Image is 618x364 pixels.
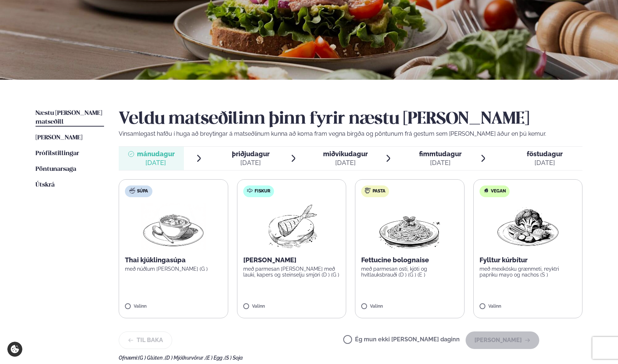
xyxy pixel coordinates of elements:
[125,266,222,272] p: með núðlum [PERSON_NAME] (G )
[323,150,368,158] span: miðvikudagur
[361,266,458,278] p: með parmesan osti, kjöti og hvítlauksbrauði (D ) (G ) (E )
[36,150,79,157] span: Prófílstillingar
[137,150,175,158] span: mánudagur
[243,266,340,278] p: með parmesan [PERSON_NAME] með lauki, kapers og steinselju smjöri (D ) (G )
[361,256,458,264] p: Fettucine bolognaise
[141,203,206,250] img: Soup.png
[119,331,172,349] button: Til baka
[323,158,368,167] div: [DATE]
[527,150,563,158] span: föstudagur
[255,188,270,194] span: Fiskur
[466,331,539,349] button: [PERSON_NAME]
[480,256,577,264] p: Fylltur kúrbítur
[225,355,243,361] span: (S ) Soja
[119,109,582,130] h2: Veldu matseðilinn þinn fyrir næstu [PERSON_NAME]
[206,355,225,361] span: (E ) Egg ,
[232,150,270,158] span: þriðjudagur
[419,150,462,158] span: fimmtudagur
[377,203,442,250] img: Spagetti.png
[36,181,55,189] a: Útskrá
[119,130,582,138] p: Vinsamlegast hafðu í huga að breytingar á matseðlinum kunna að koma fram vegna birgða og pöntunum...
[232,158,270,167] div: [DATE]
[36,109,104,127] a: Næstu [PERSON_NAME] matseðill
[36,165,76,174] a: Pöntunarsaga
[119,355,582,361] div: Ofnæmi:
[247,188,253,194] img: fish.svg
[527,158,563,167] div: [DATE]
[259,203,324,250] img: Fish.png
[137,158,175,167] div: [DATE]
[491,188,506,194] span: Vegan
[365,188,371,194] img: pasta.svg
[496,203,560,250] img: Vegan.png
[373,188,385,194] span: Pasta
[137,188,148,194] span: Súpa
[419,158,462,167] div: [DATE]
[36,166,76,172] span: Pöntunarsaga
[125,256,222,264] p: Thai kjúklingasúpa
[36,135,82,141] span: [PERSON_NAME]
[165,355,206,361] span: (D ) Mjólkurvörur ,
[483,188,489,194] img: Vegan.svg
[7,342,22,357] a: Cookie settings
[36,182,55,188] span: Útskrá
[129,188,135,194] img: soup.svg
[36,149,79,158] a: Prófílstillingar
[243,256,340,264] p: [PERSON_NAME]
[138,355,165,361] span: (G ) Glúten ,
[480,266,577,278] p: með mexíkósku grænmeti, reyktri papriku mayo og nachos (S )
[36,134,82,142] a: [PERSON_NAME]
[36,110,102,125] span: Næstu [PERSON_NAME] matseðill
